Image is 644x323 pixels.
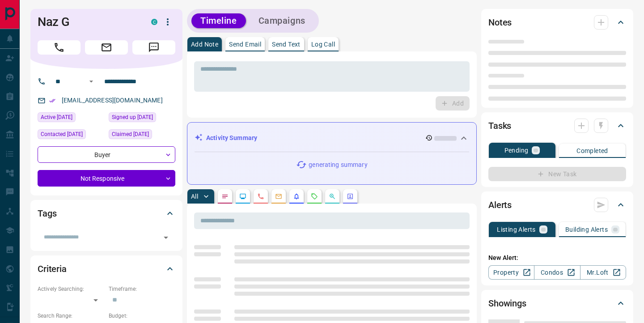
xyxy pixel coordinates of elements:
[41,113,72,122] span: Active [DATE]
[311,41,335,47] p: Log Call
[309,160,367,170] p: generating summary
[565,226,608,233] p: Building Alerts
[257,193,264,200] svg: Calls
[293,193,300,200] svg: Listing Alerts
[38,112,104,125] div: Mon Aug 11 2025
[488,265,534,280] a: Property
[49,98,55,104] svg: Email Verified
[488,296,526,310] h2: Showings
[239,193,246,200] svg: Lead Browsing Activity
[347,193,354,200] svg: Agent Actions
[250,13,314,28] button: Campaigns
[112,130,149,139] span: Claimed [DATE]
[488,15,512,30] h2: Notes
[195,130,469,146] div: Activity Summary
[38,312,104,320] p: Search Range:
[488,119,511,133] h2: Tasks
[41,130,83,139] span: Contacted [DATE]
[38,206,56,221] h2: Tags
[488,194,626,216] div: Alerts
[38,170,175,187] div: Not Responsive
[151,19,157,25] div: condos.ca
[62,97,163,104] a: [EMAIL_ADDRESS][DOMAIN_NAME]
[38,129,104,142] div: Wed Jul 30 2025
[488,115,626,136] div: Tasks
[38,258,175,280] div: Criteria
[191,13,246,28] button: Timeline
[38,285,104,293] p: Actively Searching:
[497,226,536,233] p: Listing Alerts
[191,193,198,200] p: All
[38,15,138,29] h1: Naz G
[38,203,175,224] div: Tags
[272,41,301,47] p: Send Text
[488,198,512,212] h2: Alerts
[191,41,218,47] p: Add Note
[580,265,626,280] a: Mr.Loft
[109,129,175,142] div: Tue Jul 29 2025
[38,146,175,163] div: Buyer
[160,231,172,244] button: Open
[329,193,336,200] svg: Opportunities
[86,76,97,87] button: Open
[229,41,261,47] p: Send Email
[311,193,318,200] svg: Requests
[488,293,626,314] div: Showings
[112,113,153,122] span: Signed up [DATE]
[206,133,257,143] p: Activity Summary
[38,262,67,276] h2: Criteria
[504,147,529,153] p: Pending
[109,112,175,125] div: Mon Jul 15 2024
[109,312,175,320] p: Budget:
[275,193,282,200] svg: Emails
[576,148,608,154] p: Completed
[132,40,175,55] span: Message
[488,12,626,33] div: Notes
[534,265,580,280] a: Condos
[38,40,80,55] span: Call
[488,253,626,263] p: New Alert:
[109,285,175,293] p: Timeframe:
[221,193,229,200] svg: Notes
[85,40,128,55] span: Email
